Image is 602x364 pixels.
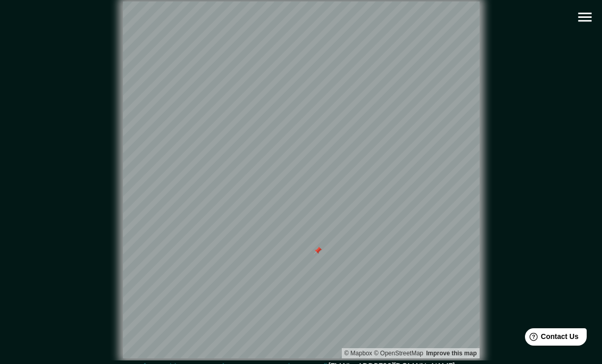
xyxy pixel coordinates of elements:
[426,350,476,357] a: Map feedback
[123,2,480,358] canvas: Map
[344,350,372,357] a: Mapbox
[511,324,591,353] iframe: Help widget launcher
[374,350,423,357] a: OpenStreetMap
